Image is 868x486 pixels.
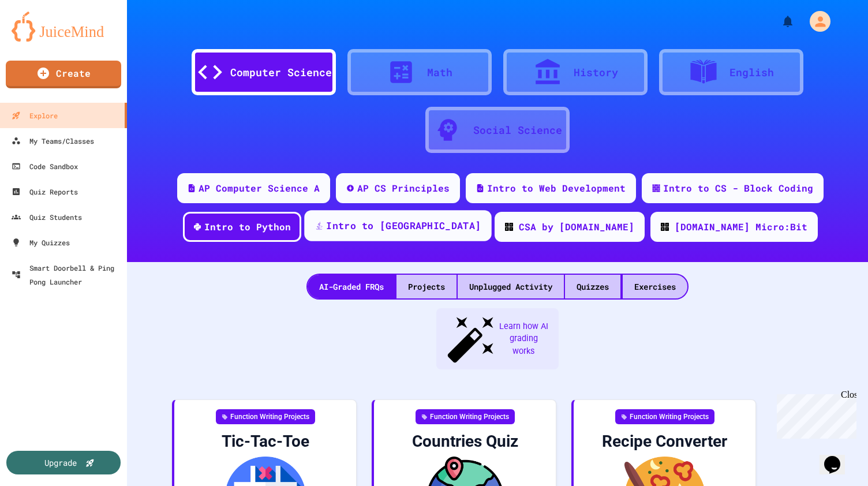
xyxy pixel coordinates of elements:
[12,185,78,199] div: Quiz Reports
[663,181,813,195] div: Intro to CS - Block Coding
[661,223,669,231] img: CODE_logo_RGB.png
[623,275,687,298] div: Exercises
[6,61,121,88] a: Create
[5,5,80,73] div: Chat with us now!Close
[12,109,58,122] div: Explore
[729,65,774,80] div: English
[487,181,626,195] div: Intro to Web Development
[473,122,562,138] div: Social Science
[326,219,481,233] div: Intro to [GEOGRAPHIC_DATA]
[12,261,122,289] div: Smart Doorbell & Ping Pong Launcher
[820,440,856,474] iframe: chat widget
[12,159,78,173] div: Code Sandbox
[458,275,564,298] div: Unplugged Activity
[383,431,547,452] div: Countries Quiz
[12,12,115,42] img: logo-orange.svg
[357,181,450,195] div: AP CS Principles
[199,181,320,195] div: AP Computer Science A
[216,409,315,424] div: Function Writing Projects
[583,431,746,452] div: Recipe Converter
[798,8,833,35] div: My Account
[184,431,347,452] div: Tic-Tac-Toe
[427,65,452,80] div: Math
[12,210,82,224] div: Quiz Students
[615,409,714,424] div: Function Writing Projects
[497,320,549,358] span: Learn how AI grading works
[772,390,856,439] iframe: chat widget
[675,220,807,234] div: [DOMAIN_NAME] Micro:Bit
[12,235,70,249] div: My Quizzes
[565,275,620,298] div: Quizzes
[759,12,798,31] div: My Notifications
[44,457,77,469] div: Upgrade
[416,409,515,424] div: Function Writing Projects
[204,220,291,234] div: Intro to Python
[505,223,513,231] img: CODE_logo_RGB.png
[308,275,395,298] div: AI-Graded FRQs
[574,65,618,80] div: History
[12,134,94,148] div: My Teams/Classes
[396,275,457,298] div: Projects
[230,65,332,80] div: Computer Science
[519,220,634,234] div: CSA by [DOMAIN_NAME]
